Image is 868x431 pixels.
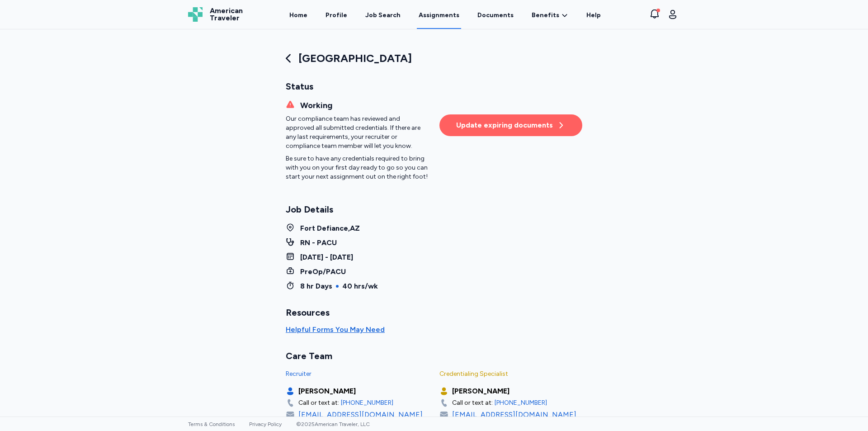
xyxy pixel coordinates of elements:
div: Be sure to have any credentials required to bring with you on your first day ready to go so you c... [286,154,429,181]
div: 8 hr Days [300,281,332,292]
a: Benefits [532,11,568,20]
div: Update expiring documents [456,120,566,131]
div: 40 hrs/wk [342,281,378,292]
div: Care Team [286,350,582,362]
div: PreOp/PACU [300,266,346,277]
div: Status [286,80,582,93]
span: Benefits [532,11,559,20]
button: Helpful Forms You May Need [286,324,385,335]
div: Job Details [286,203,582,216]
div: [PERSON_NAME] [452,386,509,397]
div: Call or text at: [452,398,493,407]
img: Logo [188,7,203,22]
div: [EMAIL_ADDRESS][DOMAIN_NAME] [298,409,423,420]
a: Terms & Conditions [188,421,235,427]
div: Working [300,100,332,111]
div: Credentialing Specialist [439,369,582,379]
div: [DATE] - [DATE] [300,252,353,263]
div: [GEOGRAPHIC_DATA] [286,51,582,66]
div: [EMAIL_ADDRESS][DOMAIN_NAME] [452,409,576,420]
div: Fort Defiance , AZ [300,223,360,234]
div: Call or text at: [298,398,339,407]
a: [PHONE_NUMBER] [495,398,547,407]
div: Job Search [365,11,401,20]
div: Our compliance team has reviewed and approved all submitted credentials. If there are any last re... [286,114,429,181]
div: RN - PACU [300,237,337,248]
div: Resources [286,306,330,319]
div: Recruiter [286,369,429,379]
a: Assignments [417,1,461,29]
span: © 2025 American Traveler, LLC [296,421,370,427]
a: [PHONE_NUMBER] [341,398,393,407]
button: Update expiring documents [439,114,582,136]
span: American Traveler [210,7,243,22]
div: [PERSON_NAME] [298,386,356,397]
a: Privacy Policy [249,421,282,427]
